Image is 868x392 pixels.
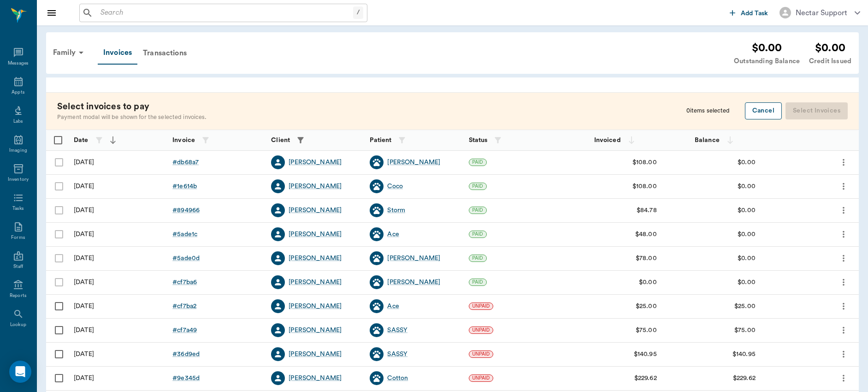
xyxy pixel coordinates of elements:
[469,279,486,285] span: PAID
[9,147,27,154] div: Imaging
[734,56,800,66] div: Outstanding Balance
[637,206,657,215] div: $84.78
[172,137,195,143] strong: Invoice
[734,302,756,311] div: $25.00
[289,326,342,335] a: [PERSON_NAME]
[636,254,657,263] div: $78.00
[172,350,200,359] div: # 36d9ed
[98,42,137,65] a: Invoices
[74,230,94,239] div: 05/13/25
[10,292,27,299] div: Reports
[289,254,342,263] a: [PERSON_NAME]
[289,374,342,383] a: [PERSON_NAME]
[172,254,200,263] div: # 5ade0d
[636,326,657,335] div: $75.00
[172,182,197,191] a: #1e614b
[732,350,756,359] div: $140.95
[745,102,782,119] button: Cancel
[836,370,851,386] button: more
[172,350,200,359] a: #36d9ed
[469,159,486,166] span: PAID
[172,230,197,239] div: # 5ade1c
[97,6,353,19] input: Search
[8,60,29,67] div: Messages
[634,374,657,383] div: $229.62
[469,207,486,214] span: PAID
[738,158,756,167] div: $0.00
[469,351,493,357] span: UNPAID
[639,278,657,287] div: $0.00
[74,254,94,263] div: 05/13/25
[12,89,24,96] div: Appts
[137,42,192,64] div: Transactions
[172,158,199,167] div: # db68a7
[289,230,342,239] a: [PERSON_NAME]
[172,302,196,311] a: #cf7ba2
[289,206,342,215] a: [PERSON_NAME]
[9,361,31,383] div: Open Intercom Messenger
[74,302,94,311] div: 03/27/25
[809,40,851,56] div: $0.00
[11,234,25,241] div: Forms
[836,178,851,194] button: more
[289,350,342,359] a: [PERSON_NAME]
[353,6,363,19] div: /
[686,107,730,115] p: 0 items selected
[12,205,24,212] div: Tasks
[836,322,851,338] button: more
[289,278,342,287] a: [PERSON_NAME]
[738,206,756,215] div: $0.00
[172,254,200,263] a: #5ade0d
[387,206,405,215] div: Storm
[387,158,440,167] a: [PERSON_NAME]
[836,346,851,362] button: more
[172,302,196,311] div: # cf7ba2
[289,302,342,311] a: [PERSON_NAME]
[74,182,94,191] div: 09/02/25
[387,230,399,239] a: Ace
[836,274,851,290] button: more
[271,137,290,143] strong: Client
[387,302,399,311] a: Ace
[172,326,197,335] div: # cf7a49
[57,113,278,122] p: Payment modal will be shown for the selected invoices.
[387,326,407,335] a: SASSY
[632,182,657,191] div: $108.00
[42,4,61,22] button: Close drawer
[836,202,851,218] button: more
[836,154,851,170] button: more
[13,263,23,270] div: Staff
[387,350,407,359] div: SASSY
[289,158,342,167] div: [PERSON_NAME]
[74,374,94,383] div: 11/19/24
[635,230,657,239] div: $48.00
[172,206,200,215] a: #894966
[734,326,756,335] div: $75.00
[594,137,621,143] strong: Invoiced
[836,250,851,266] button: more
[469,137,488,143] strong: Status
[47,42,92,64] div: Family
[469,231,486,238] span: PAID
[387,278,440,287] div: [PERSON_NAME]
[733,374,756,383] div: $229.62
[387,254,440,263] a: [PERSON_NAME]
[387,182,403,191] a: Coco
[738,254,756,263] div: $0.00
[172,374,200,383] div: # 9e345d
[172,326,197,335] a: #cf7a49
[74,350,94,359] div: 03/04/25
[469,303,493,309] span: UNPAID
[636,302,657,311] div: $25.00
[8,176,29,183] div: Inventory
[738,230,756,239] div: $0.00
